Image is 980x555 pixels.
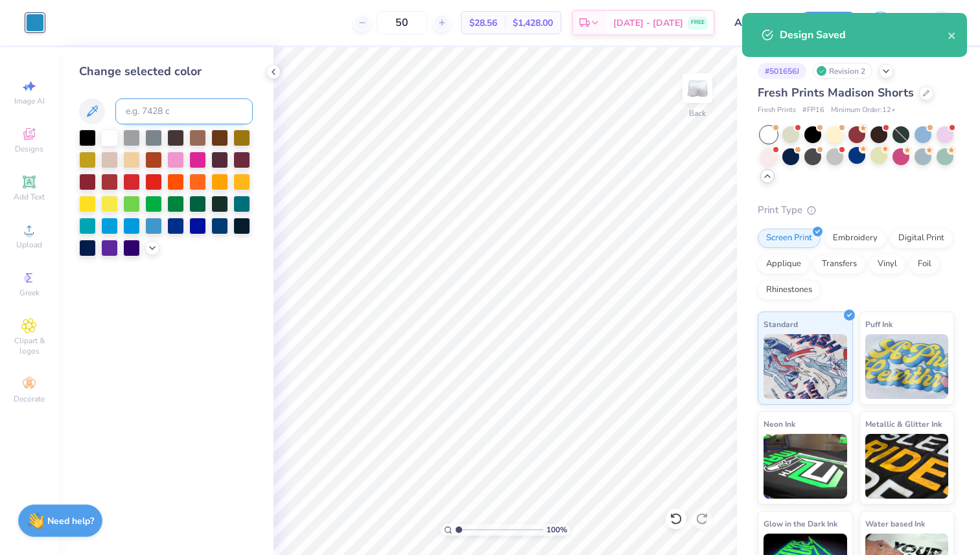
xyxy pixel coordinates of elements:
span: # FP16 [802,105,824,116]
div: Foil [909,255,940,274]
span: Puff Ink [865,317,892,331]
span: Metallic & Glitter Ink [865,417,942,431]
span: $28.56 [469,16,497,30]
div: Change selected color [79,63,253,80]
input: – – [377,11,427,34]
div: Vinyl [869,255,905,274]
span: Designs [15,144,43,154]
div: Revision 2 [813,63,872,79]
div: Transfers [813,255,865,274]
div: Back [689,108,706,119]
span: $1,428.00 [513,16,553,30]
span: Glow in the Dark Ink [764,517,837,530]
span: Decorate [14,394,45,404]
div: Design Saved [780,27,948,43]
button: close [948,27,957,43]
img: Metallic & Glitter Ink [865,434,949,499]
img: Puff Ink [865,334,949,399]
span: Fresh Prints [758,105,796,116]
div: Print Type [758,203,954,218]
span: Add Text [14,192,45,202]
div: # 501656J [758,63,806,79]
span: Neon Ink [764,417,795,431]
span: [DATE] - [DATE] [613,16,683,30]
span: Greek [19,288,40,298]
div: Applique [758,255,810,274]
input: e.g. 7428 c [115,98,253,124]
span: FREE [691,18,705,27]
span: Water based Ink [865,517,925,530]
span: Minimum Order: 12 + [831,105,896,116]
span: Image AI [14,96,45,106]
span: 100 % [546,524,567,536]
input: Untitled Design [725,10,788,36]
img: Standard [764,334,847,399]
div: Rhinestones [758,280,821,300]
div: Embroidery [824,229,886,248]
span: Fresh Prints Madison Shorts [758,85,914,100]
img: Back [684,75,710,101]
div: Digital Print [890,229,953,248]
div: Screen Print [758,229,821,248]
span: Standard [764,317,798,331]
span: Clipart & logos [6,335,52,356]
strong: Need help? [47,515,94,527]
span: Upload [16,240,42,250]
img: Neon Ink [764,434,847,499]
